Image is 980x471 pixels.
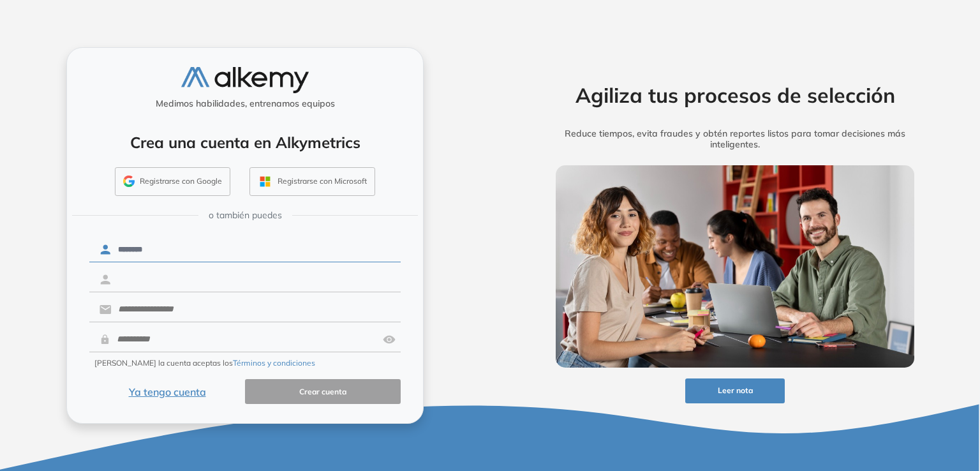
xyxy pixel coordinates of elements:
h2: Agiliza tus procesos de selección [536,83,934,107]
h5: Reduce tiempos, evita fraudes y obtén reportes listos para tomar decisiones más inteligentes. [536,128,934,150]
img: OUTLOOK_ICON [258,174,272,189]
button: Crear cuenta [245,379,401,404]
h4: Crea una cuenta en Alkymetrics [84,133,406,152]
button: Leer nota [685,378,785,403]
button: Registrarse con Google [115,167,230,197]
img: GMAIL_ICON [123,176,135,187]
h5: Medimos habilidades, entrenamos equipos [72,98,418,109]
button: Registrarse con Microsoft [249,167,375,197]
img: asd [383,327,396,352]
span: [PERSON_NAME] la cuenta aceptas los [94,357,315,369]
span: o también puedes [209,209,282,222]
img: img-more-info [556,165,914,367]
img: logo-alkemy [181,67,309,93]
button: Términos y condiciones [233,357,315,369]
button: Ya tengo cuenta [89,379,245,404]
